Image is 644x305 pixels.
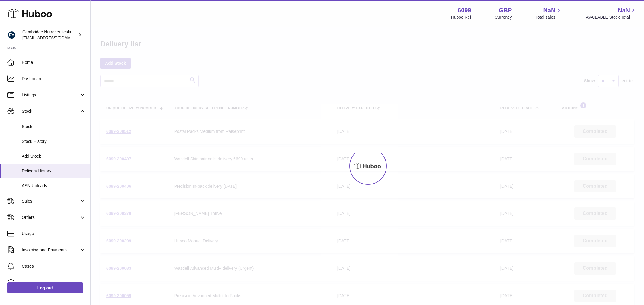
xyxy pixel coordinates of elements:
[458,6,471,14] strong: 6099
[22,198,79,204] span: Sales
[22,263,86,269] span: Cases
[22,29,77,41] div: Cambridge Nutraceuticals Ltd
[22,108,79,114] span: Stock
[543,6,555,14] span: NaN
[7,282,83,293] a: Log out
[22,183,86,189] span: ASN Uploads
[586,6,637,20] a: NaN AVAILABLE Stock Total
[22,280,86,285] span: Channels
[22,231,86,237] span: Usage
[22,35,89,40] span: [EMAIL_ADDRESS][DOMAIN_NAME]
[22,139,86,144] span: Stock History
[22,215,79,220] span: Orders
[22,92,79,98] span: Listings
[618,6,630,14] span: NaN
[22,153,86,159] span: Add Stock
[22,247,79,253] span: Invoicing and Payments
[22,168,86,174] span: Delivery History
[22,60,86,65] span: Home
[535,6,562,20] a: NaN Total sales
[586,14,637,20] span: AVAILABLE Stock Total
[22,124,86,130] span: Stock
[495,14,512,20] div: Currency
[7,30,16,39] img: huboo@camnutra.com
[499,6,512,14] strong: GBP
[535,14,562,20] span: Total sales
[451,14,471,20] div: Huboo Ref
[22,76,86,82] span: Dashboard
